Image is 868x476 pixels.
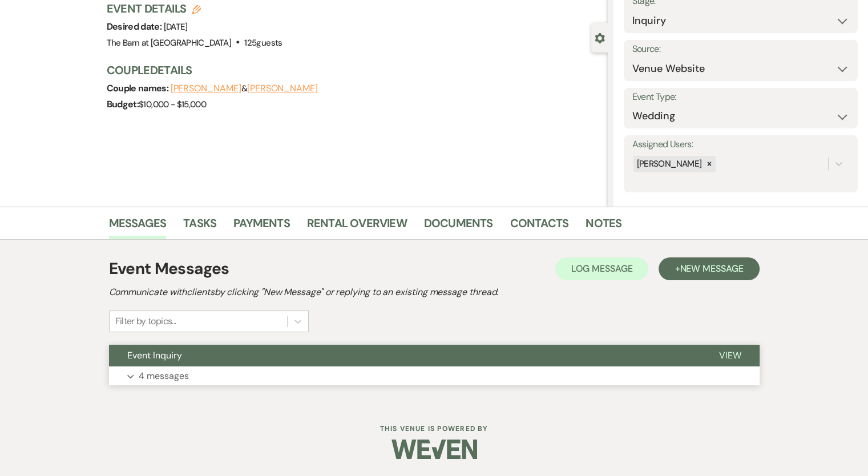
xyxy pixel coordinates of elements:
[632,89,849,106] label: Event Type:
[510,214,569,239] a: Contacts
[680,263,743,275] span: New Message
[247,84,318,93] button: [PERSON_NAME]
[244,37,282,49] span: 125 guests
[115,314,176,328] div: Filter by topics...
[107,62,596,78] h3: Couple Details
[719,349,741,361] span: View
[586,214,621,239] a: Notes
[571,263,632,275] span: Log Message
[127,349,182,361] span: Event Inquiry
[107,37,231,49] span: The Barn at [GEOGRAPHIC_DATA]
[139,99,206,110] span: $10,000 - $15,000
[183,214,216,239] a: Tasks
[109,214,167,239] a: Messages
[307,214,407,239] a: Rental Overview
[633,156,704,172] div: [PERSON_NAME]
[391,429,477,469] img: Weven Logo
[233,214,290,239] a: Payments
[139,369,189,384] p: 4 messages
[107,21,164,33] span: Desired date:
[424,214,493,239] a: Documents
[171,84,241,93] button: [PERSON_NAME]
[107,82,171,94] span: Couple names:
[109,285,760,299] h2: Communicate with clients by clicking "New Message" or replying to an existing message thread.
[659,257,759,280] button: +New Message
[632,136,849,153] label: Assigned Users:
[107,98,139,110] span: Budget:
[109,345,701,366] button: Event Inquiry
[164,21,188,33] span: [DATE]
[595,32,605,43] button: Close lead details
[701,345,760,366] button: View
[109,257,229,281] h1: Event Messages
[107,1,282,17] h3: Event Details
[555,257,648,280] button: Log Message
[632,41,849,58] label: Source:
[171,83,318,94] span: &
[109,366,760,386] button: 4 messages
